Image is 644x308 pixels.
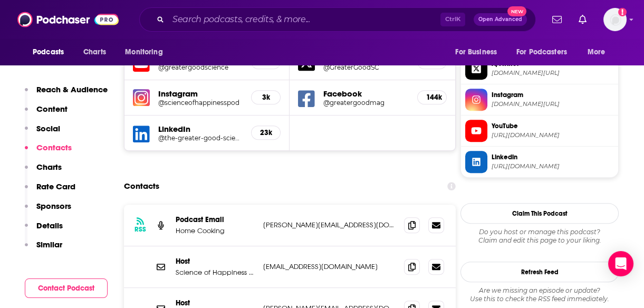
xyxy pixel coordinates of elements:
button: open menu [25,42,78,62]
span: Logged in as megcassidy [603,8,627,31]
a: YouTube[URL][DOMAIN_NAME] [465,120,614,142]
span: New [507,6,526,16]
p: Content [36,104,68,114]
button: Charts [25,162,62,181]
span: Ctrl K [440,13,465,26]
h3: RSS [134,225,146,234]
p: Sponsors [36,201,71,211]
span: https://www.youtube.com/@greatergoodscience [492,131,614,139]
p: Contacts [36,142,72,152]
p: Host [176,257,255,266]
h5: 144k [426,93,438,102]
button: open menu [580,42,619,62]
a: Show notifications dropdown [548,11,566,28]
a: @the-greater-good-science-center [158,134,243,142]
p: Home Cooking [176,226,255,235]
div: Open Intercom Messenger [608,251,633,276]
a: X/Twitter[DOMAIN_NAME][URL] [465,57,614,80]
h5: Instagram [158,89,243,99]
span: https://www.linkedin.com/company/the-greater-good-science-center [492,162,614,170]
a: Charts [76,42,112,62]
p: Details [36,220,63,230]
button: Contact Podcast [25,278,108,298]
div: Are we missing an episode or update? Use this to check the RSS feed immediately. [460,286,619,303]
div: Search podcasts, credits, & more... [139,7,536,32]
p: Science of Happiness Podcast [176,268,255,277]
a: @GreaterGoodSC [323,63,408,71]
a: @greatergoodscience [158,63,243,71]
img: iconImage [133,89,150,106]
button: Contacts [25,142,72,162]
a: Show notifications dropdown [574,11,591,28]
button: Open AdvancedNew [474,13,527,26]
h5: LinkedIn [158,124,243,134]
p: Similar [36,239,62,249]
img: Podchaser - Follow, Share and Rate Podcasts [17,9,119,30]
button: Content [25,104,68,123]
a: Linkedin[URL][DOMAIN_NAME] [465,151,614,173]
span: Podcasts [33,45,64,60]
a: Instagram[DOMAIN_NAME][URL] [465,89,614,111]
button: Sponsors [25,201,71,220]
p: Rate Card [36,181,75,191]
span: For Business [455,45,497,60]
span: Instagram [492,90,614,100]
a: @greatergoodmag [323,99,408,107]
span: Charts [83,45,106,60]
button: open menu [448,42,510,62]
p: Reach & Audience [36,84,108,94]
p: [EMAIL_ADDRESS][DOMAIN_NAME] [263,262,396,271]
div: Claim and edit this page to your liking. [460,228,619,245]
button: Refresh Feed [460,262,619,282]
input: Search podcasts, credits, & more... [168,11,440,28]
span: More [588,45,605,60]
p: Charts [36,162,62,172]
a: @scienceofhappinesspod [158,99,243,107]
span: YouTube [492,121,614,131]
img: User Profile [603,8,627,31]
span: instagram.com/scienceofhappinesspod [492,100,614,108]
button: Show profile menu [603,8,627,31]
span: For Podcasters [516,45,567,60]
p: Social [36,123,60,133]
span: Do you host or manage this podcast? [460,228,619,236]
p: Host [176,299,255,307]
button: Rate Card [25,181,75,201]
span: twitter.com/GreaterGoodSC [492,69,614,77]
button: Social [25,123,60,143]
span: Open Advanced [478,17,522,22]
p: Podcast Email [176,215,255,224]
button: open menu [510,42,582,62]
h5: Facebook [323,89,408,99]
h2: Contacts [124,176,159,196]
button: Claim This Podcast [460,203,619,224]
h5: 3k [260,93,272,102]
svg: Add a profile image [618,8,627,16]
button: open menu [118,42,176,62]
p: [PERSON_NAME][EMAIL_ADDRESS][DOMAIN_NAME] [263,220,396,229]
button: Details [25,220,63,240]
button: Reach & Audience [25,84,108,104]
button: Similar [25,239,62,259]
span: Linkedin [492,152,614,162]
span: Monitoring [125,45,162,60]
h5: 23k [260,128,272,137]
